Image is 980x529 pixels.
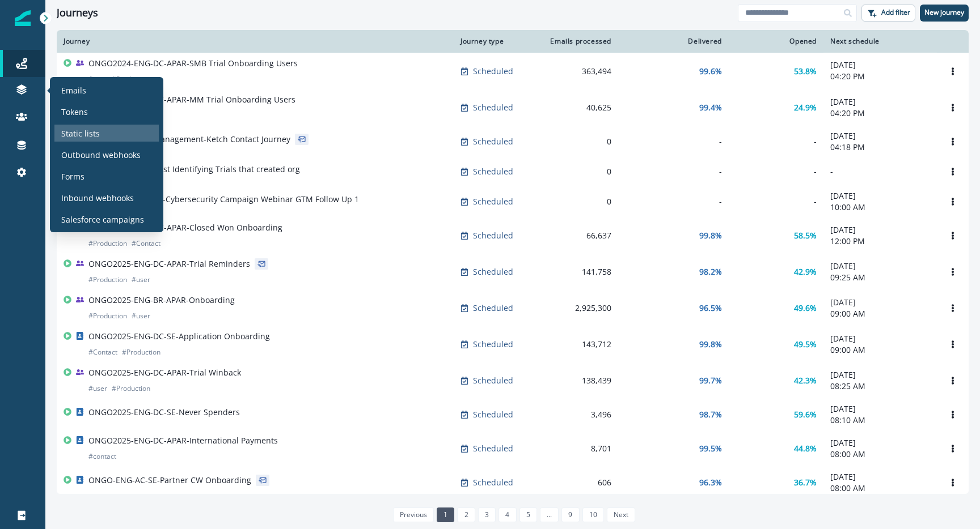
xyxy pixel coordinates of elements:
p: 04:20 PM [830,108,930,119]
a: OP-Subscription-Management-Ketch Contact JourneyScheduled0--[DATE]04:18 PMOptions [57,126,969,157]
p: [DATE] [830,59,930,71]
p: 58.5% [794,230,817,241]
p: Emails [61,84,86,96]
div: - [736,196,817,207]
p: Scheduled [473,477,513,488]
p: ONGO2025-ENG-DC-SE-Never Spenders [88,407,240,418]
button: Options [944,372,962,389]
button: Options [944,99,962,116]
p: Scheduled [473,66,513,77]
p: ONGO2025-ENG-DC-APAR-International Payments [88,435,278,446]
p: 08:00 AM [830,449,930,460]
ul: Pagination [390,507,636,522]
p: Scheduled [473,409,513,420]
a: Page 9 [561,507,579,522]
p: # Production [88,238,127,249]
div: 8,701 [546,443,611,454]
a: ONGO2025-ENG-DC-APAR-International Payments#contactScheduled8,70199.5%44.8%[DATE]08:00 AMOptions [57,430,969,467]
p: 99.4% [699,102,722,113]
p: 96.5% [699,302,722,314]
a: Page 4 [499,507,516,522]
button: Options [944,406,962,423]
p: ONGO2025-ENG-BR-APAR-Onboarding [88,295,235,306]
p: Scheduled [473,339,513,350]
p: [DATE] [830,471,930,483]
p: OP-Subscription-Management-Ketch Contact Journey [88,134,290,145]
img: Inflection [15,10,31,26]
p: # Contact [132,238,160,249]
p: Scheduled [473,443,513,454]
p: 98.2% [699,266,722,278]
p: 08:25 AM [830,381,930,392]
div: 3,496 [546,409,611,420]
a: ONGO2025-ENG-DC-APAR-Trial Winback#user#ProductionScheduled138,43999.7%42.3%[DATE]08:25 AMOptions [57,362,969,399]
div: 138,439 [546,375,611,386]
p: 42.3% [794,375,817,386]
a: Page 1 is your current page [437,507,454,522]
p: Tokens [61,106,88,118]
p: Salesforce campaigns [61,214,144,225]
p: [DATE] [830,333,930,344]
div: 0 [546,196,611,207]
button: Options [944,163,962,180]
p: 24.9% [794,102,817,113]
a: Emails [54,82,159,99]
p: 09:00 AM [830,344,930,356]
p: 99.8% [699,230,722,241]
p: 49.6% [794,302,817,314]
a: ONGO2024-ENG-DC-APAR-Closed Won Onboarding#Production#ContactScheduled66,63799.8%58.5%[DATE]12:00... [57,217,969,254]
div: 363,494 [546,66,611,77]
p: # user [132,274,150,285]
div: 40,625 [546,102,611,113]
a: Static lists [54,125,159,142]
a: [PERSON_NAME] Test Identifying Trials that created orgScheduled0---Options [57,157,969,186]
button: Options [944,227,962,244]
a: Tokens [54,103,159,120]
p: Scheduled [473,266,513,278]
p: New journey [924,8,964,16]
p: Add filter [881,8,910,16]
p: ONGO2024-ENG-DC-APAR-Closed Won Onboarding [88,222,282,233]
button: Options [944,440,962,457]
a: Salesforce campaigns [54,211,159,228]
div: Opened [736,37,817,46]
p: # Production [88,310,127,322]
button: New journey [920,5,969,22]
p: [DATE] [830,437,930,449]
p: Scheduled [473,196,513,207]
p: # user [88,383,107,394]
a: Next page [607,507,635,522]
div: Next schedule [830,37,930,46]
p: 98.7% [699,409,722,420]
a: Page 3 [478,507,496,522]
p: 09:00 AM [830,308,930,319]
p: # user [132,310,150,322]
p: 09:25 AM [830,272,930,283]
button: Options [944,300,962,317]
div: 66,637 [546,230,611,241]
p: 99.7% [699,375,722,386]
p: # Production [112,74,150,85]
p: ONGO2025-ENG-DC-SE-Application Onboarding [88,331,270,342]
p: 49.5% [794,339,817,350]
p: 12:00 PM [830,236,930,247]
a: Jump forward [540,507,559,522]
div: Emails processed [546,37,611,46]
div: 606 [546,477,611,488]
p: 20251009-ES-AC-UP-Cybersecurity Campaign Webinar GTM Follow Up 1 [88,194,359,205]
button: Options [944,263,962,280]
p: ONGO2025-ENG-DC-APAR-Trial Reminders [88,258,250,270]
a: ONGO2024-ENG-DC-APAR-SMB Trial Onboarding Users#user#ProductionScheduled363,49499.6%53.8%[DATE]04... [57,53,969,89]
p: Scheduled [473,136,513,147]
p: ONGO2025-ENG-DC-APAR-Trial Winback [88,367,241,378]
div: - [625,166,722,177]
div: 143,712 [546,339,611,350]
p: Inbound webhooks [61,192,134,204]
p: [PERSON_NAME] Test Identifying Trials that created org [88,164,300,175]
a: Forms [54,168,159,185]
p: Scheduled [473,102,513,113]
a: ONGO2025-ENG-DC-APAR-Trial Reminders#Production#userScheduled141,75898.2%42.9%[DATE]09:25 AMOptions [57,254,969,290]
div: - [736,166,817,177]
a: ONGO2025-ENG-DC-SE-Application Onboarding#Contact#ProductionScheduled143,71299.8%49.5%[DATE]09:00... [57,326,969,362]
div: Journey type [461,37,532,46]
